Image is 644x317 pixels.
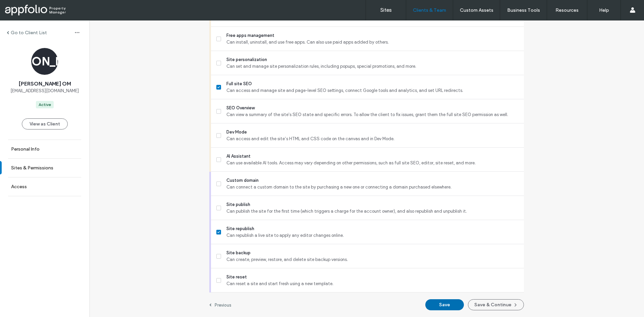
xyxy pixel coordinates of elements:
span: Dev Mode [226,129,519,136]
span: Can access and manage site and page-level SEO settings, connect Google tools and analytics, and s... [226,87,519,94]
span: Custom domain [226,177,519,184]
span: Can install, uninstall, and use free apps. Can also use paid apps added by others. [226,39,519,46]
span: Help [15,5,29,11]
span: Can publish the site for the first time (which triggers a charge for the account owner), and also... [226,208,519,215]
span: Full site SEO [226,81,519,87]
div: [PERSON_NAME] [31,48,58,75]
label: Access [11,184,27,190]
label: Previous [215,303,231,308]
span: Free apps management [226,32,519,39]
span: Can connect a custom domain to the site by purchasing a new one or connecting a domain purchased ... [226,184,519,191]
label: Resources [555,7,579,13]
span: Site personalization [226,56,519,63]
a: Previous [209,302,231,308]
span: [EMAIL_ADDRESS][DOMAIN_NAME] [10,88,79,94]
span: Can access and edit the site’s HTML and CSS code on the canvas and in Dev Mode. [226,136,519,142]
label: Sites & Permissions [11,165,53,171]
span: Site republish [226,225,519,232]
button: Save [425,299,464,310]
label: Clients & Team [413,7,446,13]
div: Active [39,102,51,108]
span: Can reset a site and start fresh using a new template. [226,280,519,287]
span: [PERSON_NAME] OM [19,80,71,88]
span: Site backup [226,250,519,256]
span: Can republish a live site to apply any editor changes online. [226,232,519,239]
button: Save & Continue [468,299,524,310]
span: Can view a summary of the site's SEO state and specific errors. To allow the client to fix issues... [226,111,519,118]
span: AI Assistant [226,153,519,160]
label: Sites [380,7,392,13]
label: Custom Assets [460,7,493,13]
button: View as Client [22,118,68,129]
span: SEO Overview [226,105,519,111]
span: Can create, preview, restore, and delete site backup versions. [226,256,519,263]
label: Help [599,7,609,13]
span: Can set and manage site personalization rules, including popups, special promotions, and more. [226,63,519,70]
label: Go to Client List [11,30,47,36]
label: Business Tools [507,7,540,13]
span: Can use available AI tools. Access may vary depending on other permissions, such as full site SEO... [226,160,519,166]
label: Personal Info [11,146,40,152]
span: Site reset [226,274,519,280]
span: Site publish [226,201,519,208]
